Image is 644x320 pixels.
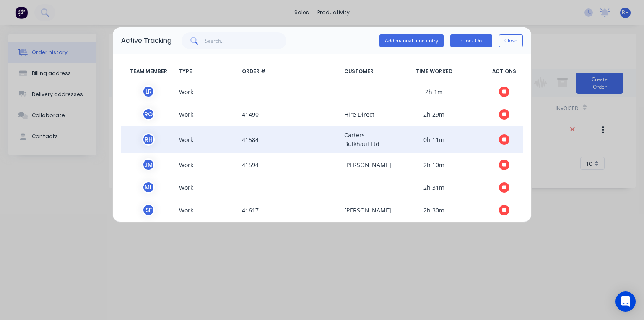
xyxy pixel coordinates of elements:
button: Add manual time entry [379,34,444,47]
span: Work [176,181,239,194]
span: TYPE [176,68,239,75]
div: J M [142,158,155,171]
span: Work [176,158,239,171]
span: [PERSON_NAME] [341,204,383,216]
div: L R [142,85,155,98]
span: Work [176,108,239,121]
div: Active Tracking [121,36,171,46]
span: Work [176,204,239,216]
span: 2h 29m [383,108,485,121]
span: 2h 10m [383,158,485,171]
div: R H [142,133,155,146]
span: 2h 1m [383,85,485,98]
span: CUSTOMER [341,68,383,75]
span: 2h 31m [383,181,485,194]
span: ORDER # [239,68,341,75]
span: 0h 11m [383,131,485,148]
span: TEAM MEMBER [121,68,176,75]
span: Hire Direct [341,108,383,121]
button: Close [499,34,523,47]
span: 41617 [239,204,341,216]
span: ACTIONS [485,68,523,75]
span: 2h 30m [383,204,485,216]
div: Open Intercom Messenger [615,291,636,312]
span: TIME WORKED [383,68,485,75]
div: s f [142,204,155,216]
span: [PERSON_NAME] [341,158,383,171]
span: Work [176,85,239,98]
button: Clock On [450,34,492,47]
span: 41490 [239,108,341,121]
span: 41594 [239,158,341,171]
div: M L [142,181,155,194]
span: Work [176,131,239,148]
input: Search... [205,32,287,49]
span: 41584 [239,131,341,148]
div: R O [142,108,155,121]
span: Carters Bulkhaul Ltd [341,131,383,148]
